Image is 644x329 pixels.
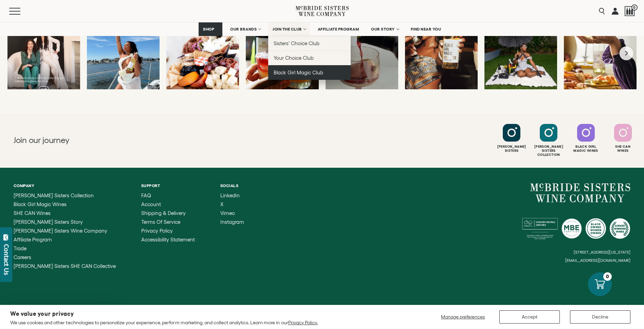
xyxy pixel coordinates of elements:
span: Account [141,201,161,207]
a: McBride Sisters SHE CAN Collective [14,263,116,269]
a: Follow McBride Sisters on Instagram [PERSON_NAME]Sisters [494,124,529,153]
a: Every August, we raise a glass for Black Business Month, but this year it hit... [7,17,80,89]
span: [PERSON_NAME] Sisters Collection [14,193,94,198]
span: Sisters' Choice Club [274,40,319,46]
div: [PERSON_NAME] Sisters [494,145,529,153]
span: AFFILIATE PROGRAM [318,27,359,32]
a: Sisters' Choice Club [268,36,351,51]
span: Accessibility Statement [141,237,195,242]
a: Our favorite way to sip a glass is with you 🍷Keep tagging us, we love to sha... [484,17,557,89]
span: Shipping & Delivery [141,210,186,216]
a: Trade [14,246,116,251]
a: Black Girl Magic Club [268,65,351,80]
span: SHE CAN Wines [14,210,51,216]
a: SHE CAN Wines [14,211,116,216]
span: SHOP [203,27,215,32]
span: JOIN THE CLUB [273,27,302,32]
a: McBride Sisters Story [14,219,116,225]
a: McBride Sisters Wine Company [14,228,116,234]
a: AFFILIATE PROGRAM [313,22,364,36]
a: FAQ [141,193,195,198]
a: Privacy Policy [141,228,195,234]
a: LinkedIn [220,193,244,198]
button: Manage preferences [437,310,489,324]
span: Manage preferences [441,314,485,319]
span: Trade [14,245,26,251]
a: A lil' sweet, a lil’ bold, just like you. 🍷✨ This #NationalTequilaDay we're ... [246,17,318,89]
span: 0 [631,4,638,11]
span: OUR STORY [371,27,395,32]
a: Privacy Policy. [288,320,318,325]
span: Privacy Policy [141,228,173,234]
small: [STREET_ADDRESS][US_STATE] [574,250,630,254]
span: Black Girl Magic Club [274,70,323,75]
span: Vimeo [220,210,235,216]
div: Black Girl Magic Wines [568,145,604,153]
span: Affiliate Program [14,237,52,242]
a: Follow Black Girl Magic Wines on Instagram Black GirlMagic Wines [568,124,604,153]
span: FAQ [141,193,151,198]
a: Follow SHE CAN Wines on Instagram She CanWines [605,124,641,153]
button: Next slide [620,46,633,60]
a: Terms of Service [141,219,195,225]
a: X [220,202,244,207]
a: OUR BRANDS [226,22,265,36]
a: McBride Sisters Wine Company [530,183,630,202]
span: X [220,201,223,207]
a: Serving looks, bubbles, and boat day energy all in one hand. 🥂✨ Black Girl ... [87,17,160,89]
a: Affiliate Program [14,237,116,242]
a: We’re bringing back this dreamy take on a piña colada from @thehangrywoman in... [564,17,637,89]
small: [EMAIL_ADDRESS][DOMAIN_NAME] [565,258,630,263]
h2: We value your privacy [10,311,318,317]
h2: Join our journey [14,135,291,146]
span: Terms of Service [141,219,180,225]
a: Careers [14,255,116,260]
a: Black Girl Magic Wines [14,202,116,207]
a: Instagram [220,219,244,225]
button: Decline [570,310,630,324]
div: 0 [603,272,612,281]
a: Account [141,202,195,207]
a: JOIN THE CLUB [268,22,310,36]
div: She Can Wines [605,145,641,153]
button: Accept [499,310,560,324]
div: Contact Us [3,244,10,275]
button: Mobile Menu Trigger [9,8,34,15]
a: Wine 🤝 Cheese The unshakeable duo. Pairings don't need to be complicated. S... [166,17,239,89]
span: Black Girl Magic Wines [14,201,67,207]
a: Vimeo [220,211,244,216]
span: [PERSON_NAME] Sisters Story [14,219,83,225]
a: McBride Sisters Collection [14,193,116,198]
p: We use cookies and other technologies to personalize your experience, perform marketing, and coll... [10,319,318,326]
a: Your Choice Club [268,51,351,65]
a: @goonwiththespoon x @blackgrilmagicwines = Big Bay Energy 🍷✨ We teamed up w... [326,17,398,89]
span: Instagram [220,219,244,225]
a: ✨ More special moments from our latest IRL events. The celebrations continue ... [405,17,478,89]
span: OUR BRANDS [230,27,257,32]
span: Careers [14,254,31,260]
span: FIND NEAR YOU [411,27,441,32]
a: Accessibility Statement [141,237,195,242]
span: LinkedIn [220,193,240,198]
a: Follow McBride Sisters Collection on Instagram [PERSON_NAME] SistersCollection [531,124,566,157]
a: SHOP [199,22,222,36]
div: [PERSON_NAME] Sisters Collection [531,145,566,157]
a: Shipping & Delivery [141,211,195,216]
a: FIND NEAR YOU [406,22,446,36]
span: [PERSON_NAME] Sisters Wine Company [14,228,107,234]
span: [PERSON_NAME] Sisters SHE CAN Collective [14,263,116,269]
span: Your Choice Club [274,55,314,61]
a: OUR STORY [367,22,403,36]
